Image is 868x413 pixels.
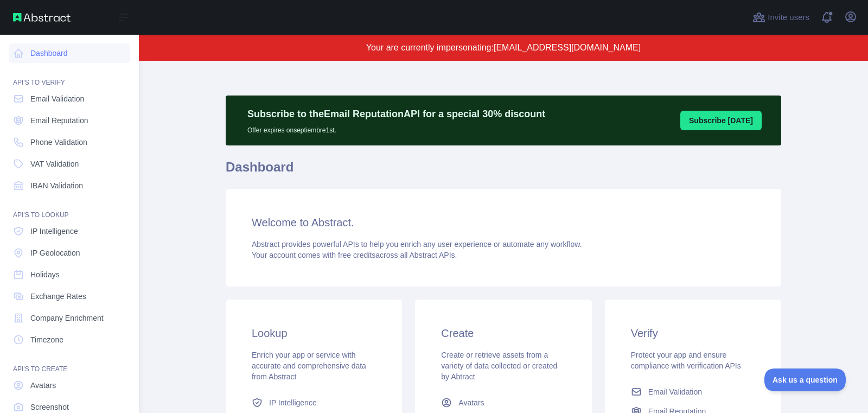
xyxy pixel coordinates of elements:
span: Email Validation [30,93,84,104]
a: Exchange Rates [9,287,130,306]
a: IBAN Validation [9,176,130,195]
span: Your account comes with across all Abstract APIs. [252,251,457,259]
p: Offer expires on septiembre 1st. [247,122,545,135]
span: Timezone [30,334,63,345]
button: Invite users [750,9,812,26]
a: VAT Validation [9,154,130,174]
span: VAT Validation [30,158,79,169]
p: Subscribe to the Email Reputation API for a special 30 % discount [247,106,545,122]
span: Exchange Rates [30,291,86,302]
h1: Dashboard [226,158,781,185]
span: Enrich your app or service with accurate and comprehensive data from Abstract [252,351,366,381]
span: Avatars [458,397,484,408]
h3: Lookup [252,326,376,341]
a: Dashboard [9,43,130,63]
span: Abstract provides powerful APIs to help you enrich any user experience or automate any workflow. [252,240,582,249]
span: [EMAIL_ADDRESS][DOMAIN_NAME] [494,43,641,52]
a: Avatars [437,393,570,412]
span: Avatars [30,380,56,391]
span: Email Reputation [30,115,88,126]
a: Email Reputation [9,111,130,130]
span: IP Geolocation [30,247,80,258]
div: API'S TO LOOKUP [9,198,130,219]
span: Protect your app and ensure compliance with verification APIs [631,351,741,370]
a: Email Validation [9,89,130,109]
div: API'S TO CREATE [9,352,130,373]
a: Holidays [9,265,130,284]
h3: Welcome to Abstract. [252,215,755,230]
a: IP Intelligence [247,393,380,412]
span: Invite users [768,11,809,24]
span: Email Validation [648,386,702,397]
span: Phone Validation [30,137,87,148]
a: Timezone [9,330,130,350]
span: free credits [338,251,375,259]
span: IP Intelligence [30,226,78,237]
span: IP Intelligence [269,397,317,408]
h3: Create [441,326,565,341]
a: Company Enrichment [9,308,130,328]
button: Subscribe [DATE] [680,111,762,130]
span: Your are currently impersonating: [366,43,494,52]
iframe: Toggle Customer Support [764,368,846,391]
span: Company Enrichment [30,313,104,323]
a: IP Geolocation [9,243,130,263]
img: Abstract API [13,13,71,22]
span: Create or retrieve assets from a variety of data collected or created by Abtract [441,351,557,381]
a: IP Intelligence [9,221,130,241]
span: Screenshot [30,402,69,412]
span: IBAN Validation [30,180,83,191]
a: Phone Validation [9,132,130,152]
h3: Verify [631,326,755,341]
a: Avatars [9,376,130,395]
a: Email Validation [627,382,759,402]
span: Holidays [30,269,60,280]
div: API'S TO VERIFY [9,65,130,87]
